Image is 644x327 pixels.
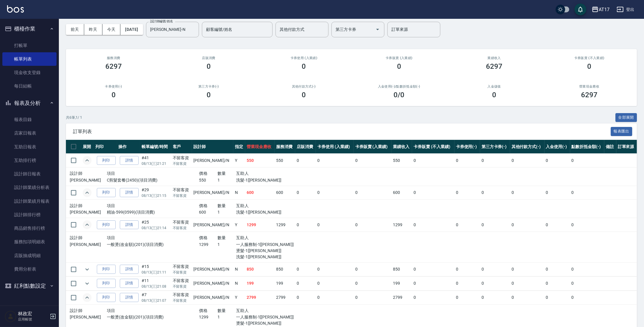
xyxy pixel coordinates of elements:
td: N [233,186,245,199]
a: 店販抽成明細 [2,249,57,262]
th: 業績收入 [391,140,412,154]
td: Y [233,291,245,304]
th: 其他付款方式(-) [510,140,545,154]
td: 0 [480,186,510,199]
span: 價格 [199,203,208,208]
p: 1 [218,177,236,183]
th: 點數折抵金額(-) [570,140,605,154]
a: 詳情 [120,279,139,288]
h2: 卡券販賣 (不入業績) [549,56,630,60]
p: [PERSON_NAME] [70,314,107,320]
span: 設計師 [70,171,82,176]
td: #7 [140,291,171,304]
th: 店販消費 [295,140,316,154]
td: 0 [316,186,353,199]
p: 店用帳號 [18,317,48,322]
button: 列印 [97,265,116,274]
p: 1299 [199,242,218,248]
td: 0 [545,186,570,199]
td: 0 [454,154,480,167]
th: 訂單來源 [616,140,637,154]
button: 列印 [97,279,116,288]
p: 550 [199,177,218,183]
td: 0 [354,262,391,276]
td: N [233,276,245,290]
h2: 營業現金應收 [549,85,630,88]
th: 展開 [81,140,94,154]
h3: 0 [492,91,496,99]
th: 卡券販賣 (不入業績) [412,140,454,154]
th: 指定 [233,140,245,154]
th: 入金使用(-) [545,140,570,154]
td: 0 [480,291,510,304]
h3: 6297 [581,91,597,99]
th: 卡券使用(-) [454,140,480,154]
td: Y [233,218,245,232]
p: 不留客資 [173,161,190,166]
span: 設計師 [70,308,82,313]
div: 不留客資 [173,155,190,161]
button: 登出 [614,4,637,15]
span: 互助人 [236,203,249,208]
a: 報表匯出 [611,128,633,134]
p: 08/13 (三) 21:14 [142,225,170,231]
label: 設計師編號/姓名 [150,19,173,24]
td: 199 [245,276,275,290]
p: 08/13 (三) 21:21 [142,161,170,166]
td: #25 [140,218,171,232]
h3: 0 [302,62,306,71]
button: expand row [83,265,92,274]
td: 0 [510,291,545,304]
button: expand row [83,279,92,288]
p: 燙髮-1[[PERSON_NAME]] [236,248,291,254]
button: expand row [83,156,92,165]
td: 199 [275,276,295,290]
span: 數量 [218,308,226,313]
td: 550 [275,154,295,167]
td: 0 [454,186,480,199]
h3: 0 [397,62,401,71]
a: 詳情 [120,156,139,165]
span: 項目 [107,171,115,176]
button: 今天 [102,24,121,35]
td: 0 [510,154,545,167]
a: 互助日報表 [2,140,57,154]
td: 0 [412,276,454,290]
button: 前天 [66,24,84,35]
td: #15 [140,262,171,276]
h3: 0 /0 [394,91,404,99]
td: 0 [570,218,605,232]
td: 0 [480,262,510,276]
h3: 服務消費 [73,56,154,60]
p: 洗髮-1[[PERSON_NAME]] [236,177,291,183]
td: N [233,262,245,276]
td: 0 [316,262,353,276]
button: 列印 [97,156,116,165]
td: 0 [545,154,570,167]
a: 設計師排行榜 [2,208,57,222]
span: 訂單列表 [73,129,611,135]
th: 營業現金應收 [245,140,275,154]
h2: 卡券使用(-) [73,85,154,88]
button: expand row [83,188,92,197]
td: 1299 [275,218,295,232]
td: 0 [412,186,454,199]
td: 550 [245,154,275,167]
a: 詳情 [120,220,139,229]
a: 服務扣項明細表 [2,235,57,249]
span: 項目 [107,235,115,240]
td: [PERSON_NAME] /N [192,291,233,304]
h2: 入金儲值 [454,85,535,88]
a: 打帳單 [2,39,57,52]
p: C剪髮套餐(2450)(項目消費) [107,177,199,183]
button: expand row [83,220,92,229]
span: 設計師 [70,203,82,208]
span: 數量 [218,171,226,176]
p: 08/13 (三) 21:08 [142,284,170,289]
h2: 卡券使用 (入業績) [263,56,344,60]
th: 卡券使用 (入業績) [316,140,353,154]
p: 08/13 (三) 21:07 [142,298,170,303]
td: 0 [354,186,391,199]
p: 燙髮-1[[PERSON_NAME]] [236,320,291,326]
td: 0 [354,276,391,290]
